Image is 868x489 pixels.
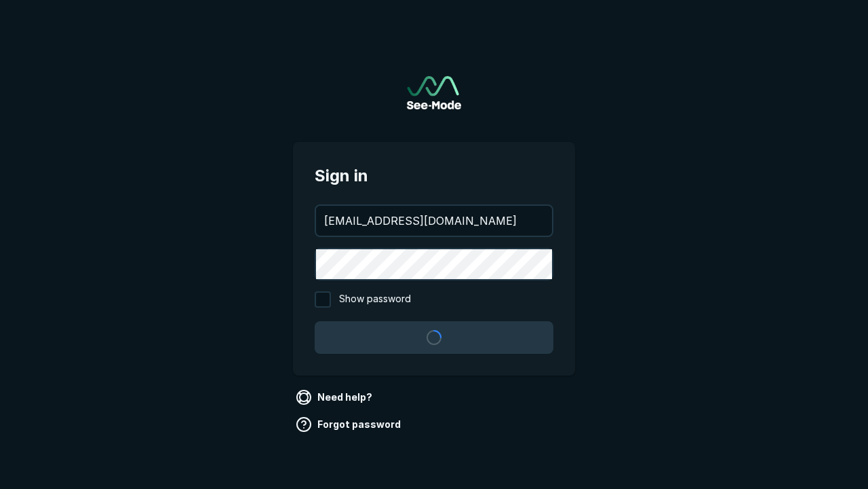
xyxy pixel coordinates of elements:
img: See-Mode Logo [407,76,461,109]
span: Sign in [315,164,553,188]
a: Need help? [293,386,378,408]
a: Go to sign in [407,76,461,109]
input: your@email.com [316,206,552,236]
a: Forgot password [293,414,406,435]
span: Show password [339,291,411,308]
